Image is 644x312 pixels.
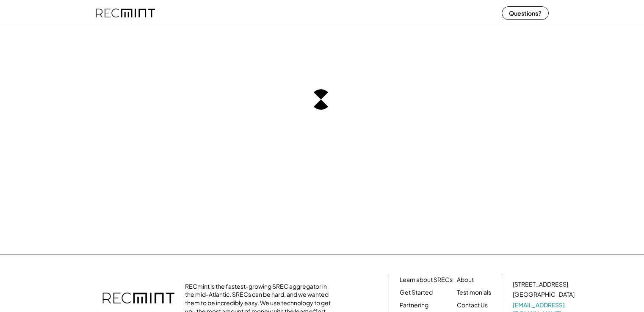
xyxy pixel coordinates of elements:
div: [STREET_ADDRESS] [513,280,568,289]
a: Testimonials [457,288,491,297]
a: About [457,276,474,284]
button: Questions? [502,6,549,20]
a: Get Started [400,288,433,297]
a: Learn about SRECs [400,276,453,284]
a: Contact Us [457,301,488,309]
div: [GEOGRAPHIC_DATA] [513,290,575,299]
img: recmint-logotype%403x%20%281%29.jpeg [96,2,155,24]
a: Partnering [400,301,428,309]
